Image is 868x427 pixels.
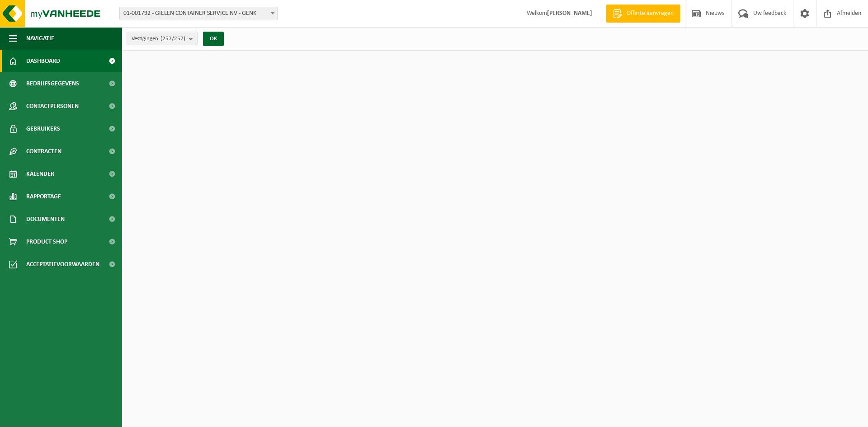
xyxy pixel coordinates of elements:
count: (257/257) [160,36,185,42]
span: Dashboard [26,50,60,72]
span: Contracten [26,140,61,163]
strong: [PERSON_NAME] [547,10,592,17]
button: Vestigingen(257/257) [127,32,198,45]
span: Bedrijfsgegevens [26,72,79,95]
span: Rapportage [26,185,61,208]
span: Gebruikers [26,117,60,140]
span: Contactpersonen [26,95,79,117]
a: Offerte aanvragen [606,5,680,23]
span: Kalender [26,163,54,185]
span: Product Shop [26,230,67,253]
span: 01-001792 - GIELEN CONTAINER SERVICE NV - GENK [119,7,278,20]
span: Offerte aanvragen [624,9,676,18]
span: Acceptatievoorwaarden [26,253,99,276]
span: Navigatie [26,27,54,50]
span: Vestigingen [132,32,185,46]
span: 01-001792 - GIELEN CONTAINER SERVICE NV - GENK [120,7,277,20]
button: OK [203,32,224,46]
span: Documenten [26,208,65,230]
